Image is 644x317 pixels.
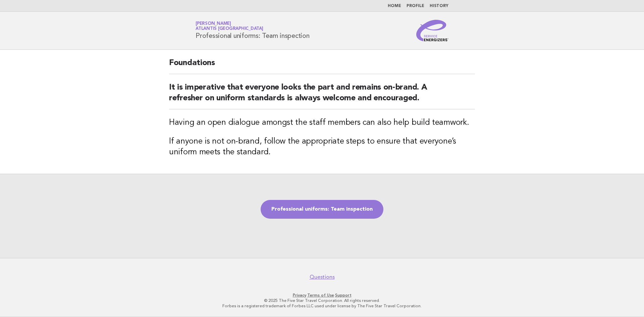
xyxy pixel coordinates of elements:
h2: Foundations [169,58,475,74]
a: Questions [310,274,335,280]
a: Privacy [293,293,306,298]
a: History [430,4,448,8]
a: [PERSON_NAME]Atlantis [GEOGRAPHIC_DATA] [196,21,263,31]
a: Terms of Use [307,293,334,298]
span: Atlantis [GEOGRAPHIC_DATA] [196,27,263,31]
p: Forbes is a registered trademark of Forbes LLC used under license by The Five Star Travel Corpora... [117,303,527,309]
h3: If anyone is not on-brand, follow the appropriate steps to ensure that everyone’s uniform meets t... [169,136,475,158]
p: · · [117,293,527,298]
p: © 2025 The Five Star Travel Corporation. All rights reserved. [117,298,527,303]
h3: Having an open dialogue amongst the staff members can also help build teamwork. [169,117,475,128]
h2: It is imperative that everyone looks the part and remains on-brand. A refresher on uniform standa... [169,82,475,109]
a: Support [335,293,352,298]
img: Service Energizers [416,20,448,41]
h1: Professional uniforms: Team inspection [196,22,310,39]
a: Home [388,4,401,8]
a: Professional uniforms: Team inspection [261,200,383,219]
a: Profile [407,4,424,8]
